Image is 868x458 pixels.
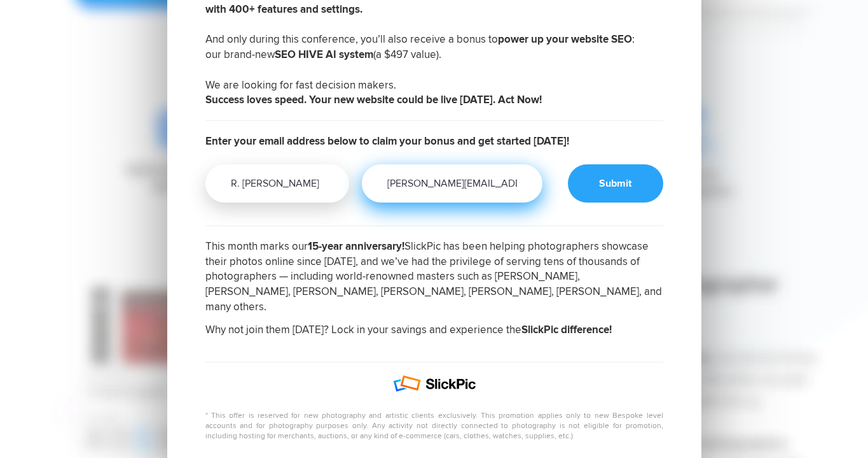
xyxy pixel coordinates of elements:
[205,93,542,106] b: Success loves speed. Your new website could be live [DATE]. Act Now!
[521,323,612,336] b: SlickPic difference!
[498,32,632,46] b: power up your website SEO
[275,48,373,61] b: SEO HIVE AI system
[205,239,663,345] h2: This month marks our SlickPic has been helping photographers showcase their photos online since [...
[205,164,350,203] input: Your name
[308,240,404,253] b: 15-year anniversary!
[205,411,663,441] p: * This offer is reserved for new photography and artistic clients exclusively. This promotion app...
[393,375,476,392] img: SlickPic
[362,164,542,203] input: Email
[205,134,569,148] b: Enter your email address below to claim your bonus and get started [DATE]!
